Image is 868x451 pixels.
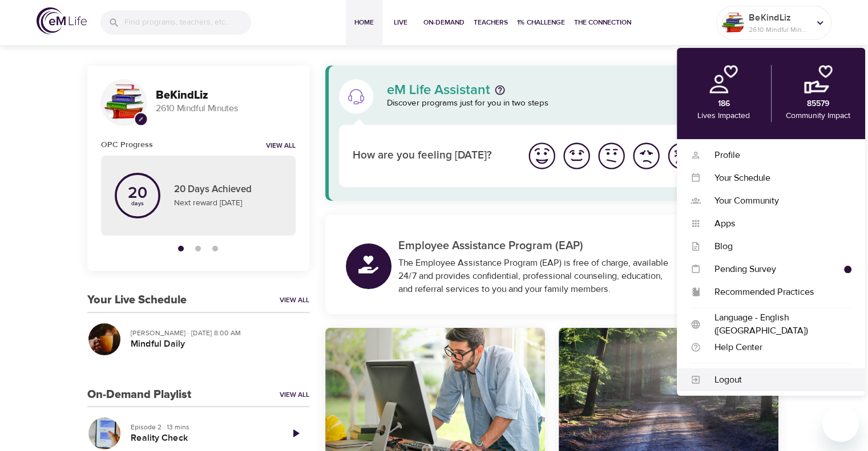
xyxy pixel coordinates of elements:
p: 20 Days Achieved [174,182,282,197]
p: days [128,201,147,206]
span: The Connection [574,17,631,29]
p: Community Impact [786,110,850,122]
div: Your Community [701,194,851,208]
span: Live [387,17,414,29]
input: Find programs, teachers, etc... [124,10,251,35]
span: Home [350,17,378,29]
span: Teachers [474,17,508,29]
div: The Employee Assistance Program (EAP) is free of charge, available 24/7 and provides confidential... [398,257,676,296]
h3: Your Live Schedule [87,294,187,307]
p: Next reward [DATE] [174,197,282,209]
h5: Reality Check [131,432,273,444]
p: Employee Assistance Program (EAP) [398,237,676,254]
p: 20 [128,185,147,201]
h5: Mindful Daily [131,338,300,350]
span: 1% Challenge [517,17,565,29]
img: Remy Sharp [104,82,144,122]
div: Profile [701,149,851,162]
span: On-Demand [423,17,465,29]
div: Help Center [701,341,851,354]
img: eM Life Assistant [347,87,365,105]
div: Your Schedule [701,172,851,185]
a: Play Episode [282,420,309,447]
img: community.png [804,65,833,94]
p: Episode 2 · 13 mins [131,422,273,432]
iframe: Button to launch messaging window [822,405,859,442]
img: good [561,140,592,172]
div: Blog [701,240,851,253]
button: Reality Check [87,416,122,450]
button: I'm feeling bad [629,139,664,173]
div: Language - English ([GEOGRAPHIC_DATA]) [701,311,851,338]
div: Apps [701,217,851,230]
img: worst [665,140,697,172]
p: 2610 Mindful Minutes [156,102,296,115]
div: Logout [701,373,851,387]
img: ok [596,140,627,172]
img: bad [631,140,662,172]
img: logo [37,7,87,34]
button: I'm feeling great [524,139,559,173]
img: personal.png [709,65,738,94]
div: Pending Survey [701,263,844,276]
p: Lives Impacted [697,110,750,122]
a: View All [280,295,309,305]
p: Discover programs just for you in two steps [387,97,765,110]
p: How are you feeling [DATE]? [353,148,511,164]
button: I'm feeling good [559,139,594,173]
p: [PERSON_NAME] · [DATE] 8:00 AM [131,328,300,338]
div: Recommended Practices [701,286,851,299]
h3: On-Demand Playlist [87,388,191,401]
a: View all notifications [266,141,296,151]
img: great [526,140,558,172]
p: 85579 [807,98,829,110]
a: View All [280,390,309,400]
h3: BeKindLiz [156,89,296,102]
h6: OPC Progress [101,139,153,151]
button: I'm feeling ok [594,139,629,173]
img: Remy Sharp [721,11,744,34]
p: 2610 Mindful Minutes [749,25,809,35]
button: I'm feeling worst [664,139,699,173]
p: BeKindLiz [749,11,809,25]
p: eM Life Assistant [387,83,490,97]
p: 186 [718,98,730,110]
